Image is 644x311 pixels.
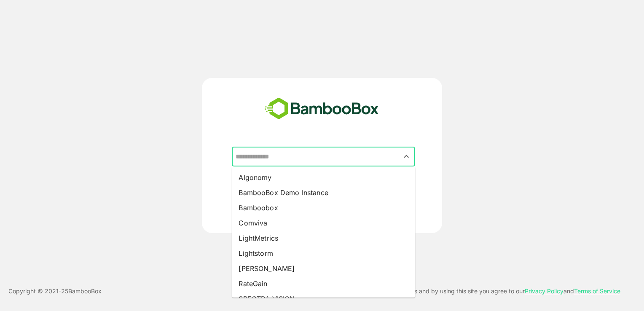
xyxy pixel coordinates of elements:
li: Lightstorm [232,246,415,261]
li: Algonomy [232,170,415,185]
li: BambooBox Demo Instance [232,185,415,200]
img: bamboobox [260,95,384,123]
a: Privacy Policy [525,287,563,295]
p: Copyright © 2021- 25 BambooBox [8,286,102,296]
li: [PERSON_NAME] [232,261,415,276]
li: Bamboobox [232,200,415,215]
button: Close [401,151,412,162]
p: This site uses cookies and by using this site you agree to our and [357,286,620,296]
li: RateGain [232,276,415,291]
a: Terms of Service [574,287,620,295]
li: LightMetrics [232,231,415,246]
li: SPECTRA VISION [232,291,415,306]
li: Comviva [232,215,415,231]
